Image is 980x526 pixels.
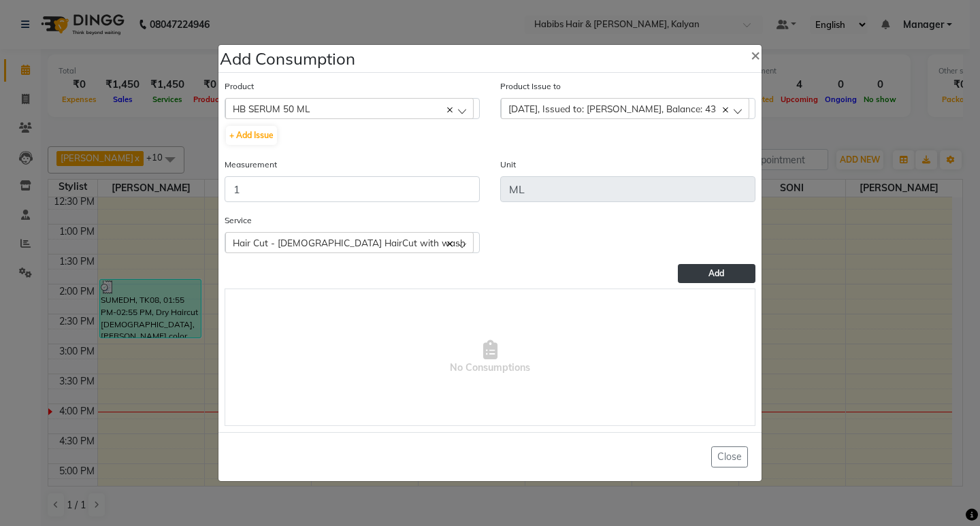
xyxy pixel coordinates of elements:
span: × [751,44,760,65]
span: HB SERUM 50 ML [233,103,310,114]
label: Product [225,80,254,93]
h4: Add Consumption [220,46,355,71]
label: Unit [500,159,516,171]
span: Add [708,268,724,278]
label: Service [225,214,252,227]
label: Product Issue to [500,80,561,93]
span: [DATE], Issued to: [PERSON_NAME], Balance: 43 [508,103,716,114]
button: Add [678,264,755,283]
label: Measurement [225,159,277,171]
span: Hair Cut - [DEMOGRAPHIC_DATA] HairCut with wash [233,237,465,248]
span: No Consumptions [225,289,755,425]
button: Close [711,446,748,467]
button: Close [740,35,771,73]
button: + Add Issue [226,126,277,145]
